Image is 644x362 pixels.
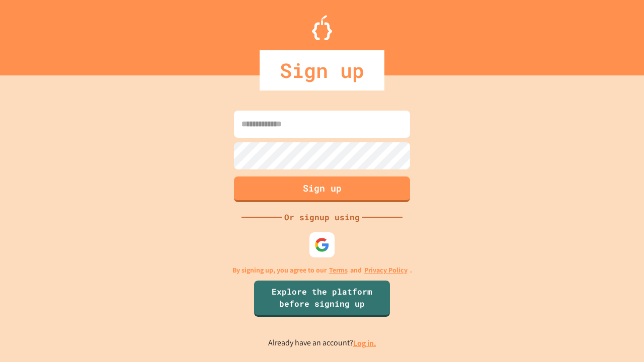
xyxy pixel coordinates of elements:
[560,278,634,321] iframe: chat widget
[314,237,330,252] img: google-icon.svg
[254,281,390,317] a: Explore the platform before signing up
[602,322,634,352] iframe: chat widget
[364,265,408,276] a: Privacy Policy
[282,211,362,223] div: Or signup using
[268,337,376,349] p: Already have an account?
[260,50,384,90] div: Sign up
[312,15,332,40] img: Logo.svg
[232,265,412,276] p: By signing up, you agree to our and .
[329,265,348,276] a: Terms
[353,338,376,348] a: Log in.
[234,176,410,202] button: Sign up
